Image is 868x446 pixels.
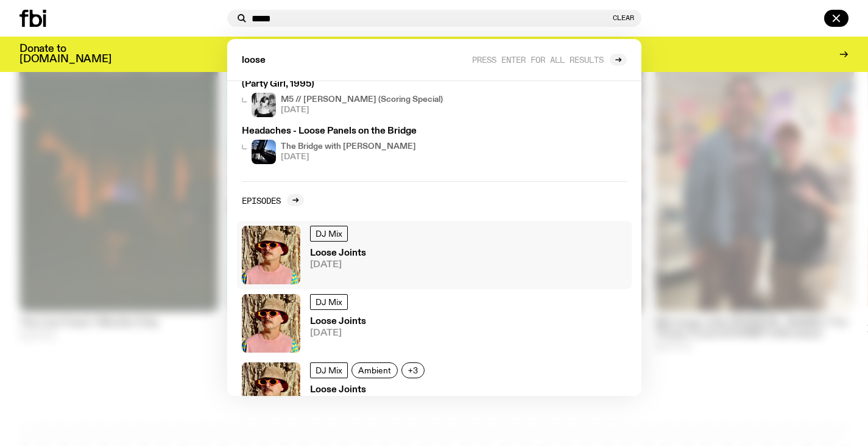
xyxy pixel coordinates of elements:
a: Episodes [242,194,304,206]
a: Headaches - Loose Panels on the BridgePeople climb Sydney's Harbour BridgeThe Bridge with [PERSON... [237,122,471,169]
a: Tyson stands in front of a paperbark tree wearing orange sunglasses, a suede bucket hat and a pin... [237,289,632,358]
span: loose [242,56,266,65]
a: Tyson stands in front of a paperbark tree wearing orange sunglasses, a suede bucket hat and a pin... [237,358,632,426]
span: [DATE] [281,153,416,161]
h3: Headaches - Loose Panels on the Bridge [242,127,466,136]
h3: Loose Joints [310,249,366,258]
h3: Loose Joints [310,317,366,326]
img: Tyson stands in front of a paperbark tree wearing orange sunglasses, a suede bucket hat and a pin... [242,362,300,421]
span: Press enter for all results [472,55,604,64]
img: Tyson stands in front of a paperbark tree wearing orange sunglasses, a suede bucket hat and a pin... [242,226,300,284]
h3: Donate to [DOMAIN_NAME] [19,44,111,65]
img: People climb Sydney's Harbour Bridge [252,140,276,164]
h4: The Bridge with [PERSON_NAME] [281,143,416,151]
h4: M5 // [PERSON_NAME] (Scoring Special) [281,96,443,104]
span: [DATE] [310,261,366,270]
h2: Episodes [242,196,281,205]
a: Press enter for all results [472,54,627,66]
a: [PERSON_NAME] - Party Girl (Turn Me Loose) (Party Girl, 1995)M5 // [PERSON_NAME] (Scoring Special... [237,66,471,122]
span: [DATE] [281,106,443,114]
img: Tyson stands in front of a paperbark tree wearing orange sunglasses, a suede bucket hat and a pin... [242,294,300,353]
a: Tyson stands in front of a paperbark tree wearing orange sunglasses, a suede bucket hat and a pin... [237,221,632,289]
button: Clear [613,15,634,21]
span: [DATE] [310,329,366,338]
h3: Loose Joints [310,386,428,395]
